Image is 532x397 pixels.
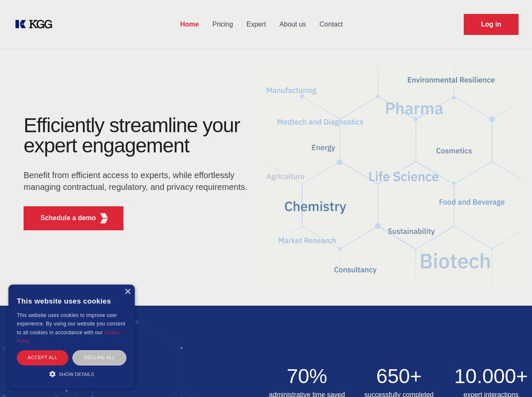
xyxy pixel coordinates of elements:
a: About us [273,13,313,35]
div: This website uses cookies [17,291,126,311]
h2: 650+ [358,366,440,386]
a: Pricing [206,13,240,35]
a: Home [174,13,206,35]
div: Show details [17,370,126,378]
img: KGG Fifth Element RED [266,55,522,297]
button: Schedule a demoKGG Fifth Element RED [24,206,123,230]
div: Close [124,289,131,295]
a: Cookie Policy [17,330,120,344]
p: Schedule a demo [40,213,96,223]
h2: 70% [266,366,348,386]
div: Decline all [72,350,126,365]
a: KOL Knowledge Platform: Talk to Key External Experts (KEE) [13,18,59,31]
span: Show details [59,372,94,377]
h1: Efficiently streamline your expert engagement [24,115,253,156]
div: Accept all [17,350,68,365]
a: Request Demo [464,14,519,35]
img: KGG Fifth Element RED [99,213,110,224]
a: Contact [313,13,350,35]
span: This website uses cookies to improve user experience. By using our website you consent to all coo... [17,312,125,336]
a: Expert [240,13,273,35]
p: Benefit from efficient access to experts, while effortlessly managing contractual, regulatory, an... [24,169,253,193]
